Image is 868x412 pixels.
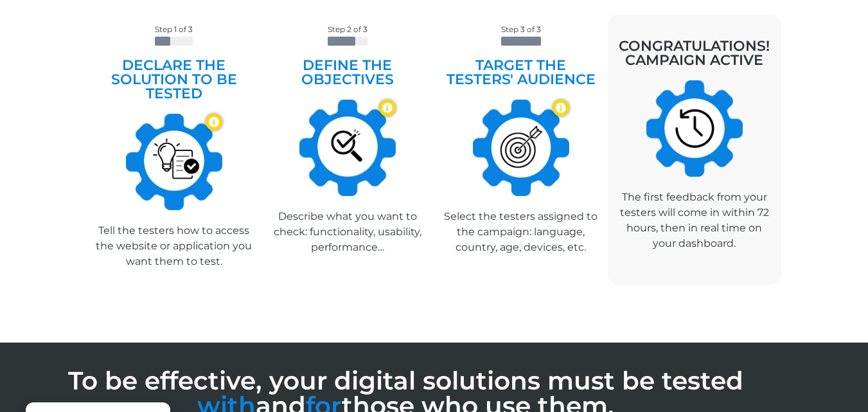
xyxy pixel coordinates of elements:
p: The first feedback from your testers will come in within 72 hours, then in real time on your dash... [614,190,775,251]
p: Tell the testers how to access the website or application you want them to test. [94,223,254,269]
h2: CONGRATULATIONS! CAMPAIGN ACTIVE [619,39,770,67]
p: Describe what you want to check: functionality, usability, performance… [267,209,428,255]
h2: Declare the solution to be tested [94,58,254,101]
p: Select the testers assigned to the campaign: language, country, age, devices, etc. [441,209,601,255]
span: Step 1 of 3 [155,24,193,34]
h2: Define the objectives [267,58,428,87]
h2: Target the testers' audience [441,58,601,87]
span: Step 3 of 3 [501,24,541,34]
span: Step 2 of 3 [328,24,368,34]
